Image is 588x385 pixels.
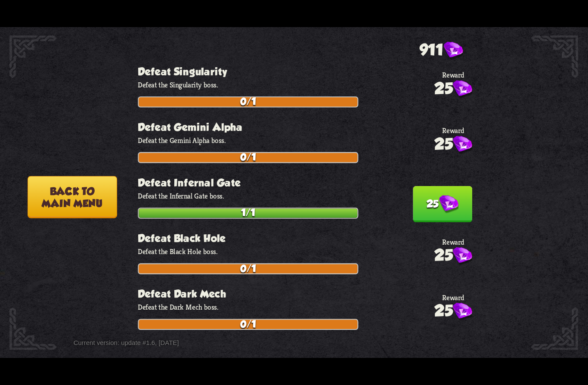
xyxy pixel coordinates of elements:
h3: Defeat Dark Mech [138,288,481,300]
b: Gems [491,332,507,341]
p: Defeat the Dark Mech boss. [138,302,481,312]
img: gem.png [443,42,463,60]
p: Into Unknown is a deck-building mini-game set in Dragon Mania Legends' universe. The goal of the ... [64,91,525,110]
h3: Defeat Gemini Alpha [138,121,481,134]
button: 25 [413,186,472,222]
button: Back [64,46,121,76]
h2: How to play [64,64,535,82]
h3: Defeat Singularity [138,65,481,78]
div: 0/1 [139,264,357,273]
h3: Defeat Infernal Gate [138,177,481,189]
p: Defeat the Infernal Gate boss. [138,191,481,201]
h3: Defeat Black Hole [138,233,481,245]
p: Defeat the Black Hole boss. [138,247,481,256]
div: 25 [434,135,472,155]
img: gem.png [509,331,520,341]
h3: Hero selection [234,155,526,167]
div: 25 [434,79,472,99]
img: gem.png [453,81,472,99]
div: 911 [420,41,463,60]
p: Each chapter ends with a boss fight. If the player manages to be victorious, they will progress t... [234,322,526,351]
div: Current version: update #1.6, [DATE] [74,334,254,351]
img: gem.png [439,195,458,214]
img: map.jpg [64,272,216,358]
p: The map provides a visual feedback of your progress in the current game. Clicking on the yellow d... [234,286,526,315]
div: 0/1 [139,97,357,106]
p: In this version, heroes beside [PERSON_NAME] are locked. [234,205,526,214]
div: 25 [434,302,472,321]
button: Back tomain menu [28,176,117,218]
p: Defeat the Gemini Alpha boss. [138,136,481,145]
div: 1/1 [139,208,357,217]
div: 25 [434,246,472,266]
div: 0/1 [139,153,357,162]
div: 0/1 [139,320,357,329]
p: Enemy encounters and loot are procedurally-generated, meaning each run will offer a slightly diff... [64,117,525,137]
img: gem.png [453,136,472,155]
h3: Map [234,272,526,284]
img: gem.png [453,303,472,321]
p: When starting a new game, the player has to choose a hero character. Each hero has different base... [234,169,526,198]
img: gem.png [453,247,472,266]
p: Defeat the Singularity boss. [138,80,481,90]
